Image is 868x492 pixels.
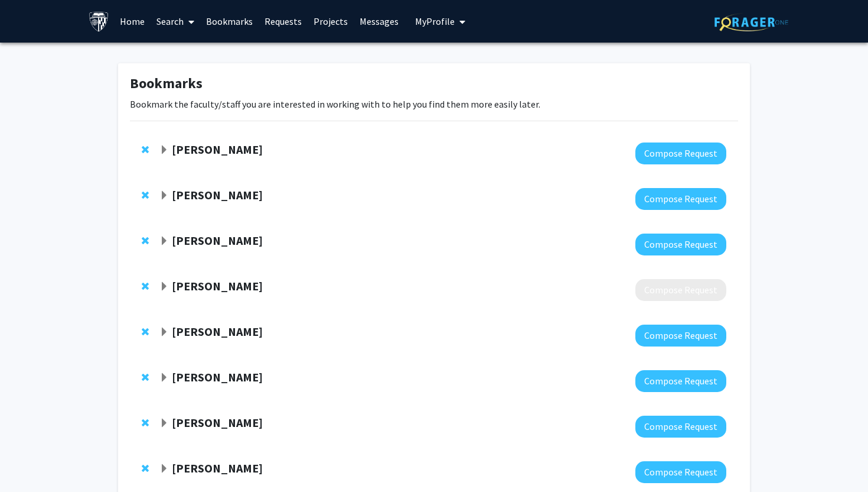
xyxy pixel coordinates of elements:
[130,97,738,111] p: Bookmark the faculty/staff you are interested in working with to help you find them more easily l...
[142,373,149,382] span: Remove Moira-Phoebe Huet from bookmarks
[172,279,263,293] strong: [PERSON_NAME]
[172,233,263,248] strong: [PERSON_NAME]
[159,282,169,292] span: Expand Kim Reynolds Bookmark
[635,370,726,392] button: Compose Request to Moira-Phoebe Huet
[114,1,151,42] a: Home
[172,415,263,430] strong: [PERSON_NAME]
[159,419,169,428] span: Expand Anja Soldan Bookmark
[151,1,200,42] a: Search
[172,324,263,339] strong: [PERSON_NAME]
[635,416,726,438] button: Compose Request to Anja Soldan
[172,142,263,157] strong: [PERSON_NAME]
[172,461,263,475] strong: [PERSON_NAME]
[142,464,149,473] span: Remove Junxin Li from bookmarks
[159,464,169,474] span: Expand Junxin Li Bookmark
[635,188,726,210] button: Compose Request to Angela Guarda
[142,145,149,154] span: Remove Shari Liu from bookmarks
[159,373,169,383] span: Expand Moira-Phoebe Huet Bookmark
[159,191,169,200] span: Expand Angela Guarda Bookmark
[635,279,726,301] button: Compose Request to Kim Reynolds
[159,328,169,337] span: Expand Jeff Gray Bookmark
[142,236,149,245] span: Remove Karen Fleming from bookmarks
[172,187,263,202] strong: [PERSON_NAME]
[635,325,726,347] button: Compose Request to Jeff Gray
[308,1,354,42] a: Projects
[259,1,308,42] a: Requests
[635,461,726,483] button: Compose Request to Junxin Li
[159,237,169,246] span: Expand Karen Fleming Bookmark
[714,13,788,31] img: ForagerOne Logo
[200,1,259,42] a: Bookmarks
[354,1,404,42] a: Messages
[635,143,726,164] button: Compose Request to Shari Liu
[415,15,455,27] span: My Profile
[142,327,149,336] span: Remove Jeff Gray from bookmarks
[9,439,50,483] iframe: Chat
[142,190,149,200] span: Remove Angela Guarda from bookmarks
[159,145,169,155] span: Expand Shari Liu Bookmark
[172,370,263,384] strong: [PERSON_NAME]
[635,234,726,255] button: Compose Request to Karen Fleming
[89,11,109,32] img: Johns Hopkins University Logo
[130,75,738,92] h1: Bookmarks
[142,281,149,291] span: Remove Kim Reynolds from bookmarks
[142,418,149,428] span: Remove Anja Soldan from bookmarks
